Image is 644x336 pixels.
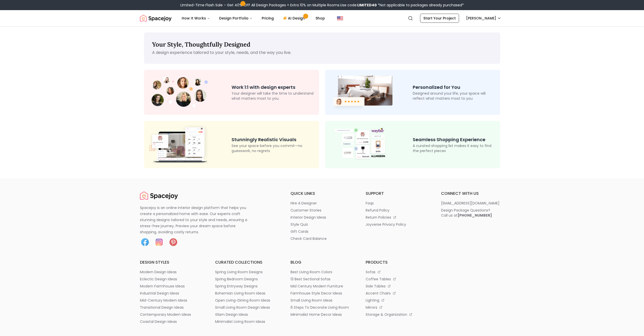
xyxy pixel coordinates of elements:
[232,136,315,143] p: Stunningly Realistic Visuals
[215,319,278,324] a: minimalist living room ideas
[413,91,496,101] p: Designed around your life, your space will reflect what matters most to you
[140,291,203,296] a: industrial design ideas
[215,305,278,310] a: small living room design ideas
[366,291,391,296] p: accent chairs
[140,277,177,282] p: eclectic design ideas
[148,125,211,164] img: 3D Design
[290,191,354,197] h6: quick links
[420,14,459,23] a: Start Your Project
[458,213,492,218] b: [PHONE_NUMBER]
[140,13,172,23] a: Spacejoy
[290,222,308,227] p: style quiz
[290,305,349,310] p: 6 steps to decorate living room
[290,222,354,227] a: style quiz
[290,229,308,234] p: gift cards
[357,3,377,8] b: LIMITED40
[140,13,172,23] img: Spacejoy Logo
[290,277,354,282] a: 13 best sectional sofas
[366,277,391,282] p: coffee tables
[140,305,184,310] p: transitional design ideas
[290,269,354,275] a: best living room colors
[215,298,278,303] a: open living-dining room ideas
[290,201,354,206] a: hire a designer
[215,277,258,282] p: spring bedroom designs
[215,312,248,317] p: glam design ideas
[329,127,392,163] img: Shop Design
[140,284,185,289] p: modern farmhouse ideas
[215,312,278,317] a: glam design ideas
[215,291,278,296] a: bohemian living room ideas
[279,13,310,23] a: AI Design
[366,201,429,206] a: faqs
[366,298,429,303] a: lighting
[366,259,429,265] h6: products
[140,269,203,275] a: modern design ideas
[140,259,203,265] h6: design styles
[290,269,332,275] p: best living room colors
[178,13,329,23] nav: Main
[140,312,191,317] p: contemporary modern ideas
[140,298,203,303] a: mid-century modern ideas
[215,269,263,275] p: spring living room designs
[441,191,504,197] h6: connect with us
[232,84,315,91] p: Work 1:1 with design experts
[215,284,278,289] a: spring entryway designs
[290,312,354,317] a: minimalist home decor ideas
[366,215,429,220] a: return policies
[258,13,278,23] a: Pricing
[148,75,211,110] img: Design Experts
[441,201,500,206] p: [EMAIL_ADDRESS][DOMAIN_NAME]
[311,13,329,23] a: Shop
[154,237,164,247] img: Instagram icon
[463,14,504,23] button: [PERSON_NAME]
[290,208,354,213] a: customer stories
[215,319,265,324] p: minimalist living room ideas
[366,305,377,310] p: mirrors
[366,291,429,296] a: accent chairs
[366,208,429,213] a: refund policy
[178,13,214,23] button: How It Works
[180,3,464,8] div: Limited-Time Flash Sale – Get 40% OFF All Design Packages + Extra 10% on Multiple Rooms.
[366,305,429,310] a: mirrors
[140,191,178,201] a: Spacejoy
[140,291,179,296] p: industrial design ideas
[329,74,392,111] img: Room Design
[290,229,354,234] a: gift cards
[140,305,203,310] a: transitional design ideas
[140,10,504,26] nav: Global
[290,236,327,241] p: check card balance
[215,277,278,282] a: spring bedroom designs
[441,201,504,206] a: [EMAIL_ADDRESS][DOMAIN_NAME]
[340,3,377,8] span: Use code:
[140,237,150,247] img: Facebook icon
[366,298,379,303] p: lighting
[290,305,354,310] a: 6 steps to decorate living room
[290,208,321,213] p: customer stories
[413,143,496,153] p: A curated shopping list makes it easy to find the perfect pieces
[413,84,496,91] p: Personalized for You
[232,143,315,153] p: See your space before you commit—no guesswork, no regrets
[290,298,333,303] p: small living room ideas
[140,277,203,282] a: eclectic design ideas
[441,208,504,218] a: Design Package Questions?Call us at[PHONE_NUMBER]
[290,284,354,289] a: mid century modern furniture
[366,284,386,289] p: side tables
[140,205,253,235] p: Spacejoy is an online interior design platform that helps you create a personalized home with eas...
[290,201,317,206] p: hire a designer
[413,136,496,143] p: Seamless Shopping Experience
[366,312,429,317] a: storage & organization
[215,284,258,289] p: spring entryway designs
[152,50,492,56] p: A design experience tailored to your style, needs, and the way you live.
[290,236,354,241] a: check card balance
[366,269,429,275] a: sofas
[140,269,177,275] p: modern design ideas
[152,40,492,49] p: Your Style, Thoughtfully Designed
[140,298,187,303] p: mid-century modern ideas
[215,259,278,265] h6: curated collections
[140,319,203,324] a: coastal design ideas
[377,3,464,8] span: *Not applicable to packages already purchased*
[290,291,354,296] a: farmhouse style decor ideas
[441,208,492,218] div: Design Package Questions? Call us at
[215,13,257,23] button: Design Portfolio
[290,284,343,289] p: mid century modern furniture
